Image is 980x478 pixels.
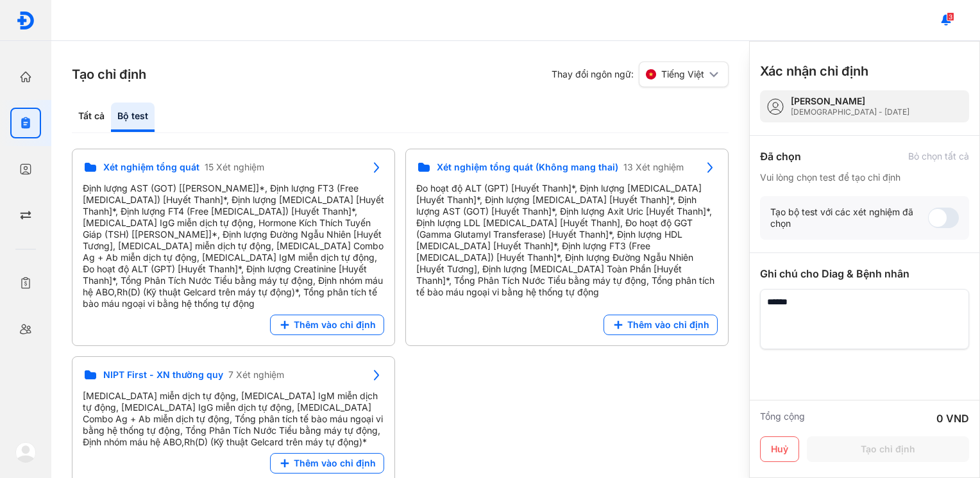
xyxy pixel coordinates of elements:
[760,62,868,80] h3: Xác nhận chỉ định
[270,315,384,335] button: Thêm vào chỉ định
[205,161,264,173] span: 15 Xét nghiệm
[83,183,384,309] div: Định lượng AST (GOT) [[PERSON_NAME]]*, Định lượng FT3 (Free [MEDICAL_DATA]) [Huyết Thanh]*, Định ...
[760,172,969,183] div: Vui lòng chọn test để tạo chỉ định
[552,62,729,87] div: Thay đổi ngôn ngữ:
[437,161,618,173] span: Xét nghiệm tổng quát (Không mang thai)
[83,390,384,448] div: [MEDICAL_DATA] miễn dịch tự động, [MEDICAL_DATA] IgM miễn dịch tự động, [MEDICAL_DATA] IgG miễn d...
[604,315,718,335] button: Thêm vào chỉ định
[228,369,284,381] span: 7 Xét nghiệm
[111,103,155,132] div: Bộ test
[416,183,718,298] div: Đo hoạt độ ALT (GPT) [Huyết Thanh]*, Định lượng [MEDICAL_DATA] [Huyết Thanh]*, Định lượng [MEDICA...
[760,149,801,164] div: Đã chọn
[760,411,805,426] div: Tổng cộng
[936,411,969,426] div: 0 VND
[947,12,954,21] span: 3
[760,436,799,462] button: Huỷ
[791,95,909,107] div: [PERSON_NAME]
[770,206,928,229] div: Tạo bộ test với các xét nghiệm đã chọn
[103,161,199,173] span: Xét nghiệm tổng quát
[72,65,146,83] h3: Tạo chỉ định
[791,107,909,117] div: [DEMOGRAPHIC_DATA] - [DATE]
[760,266,969,281] div: Ghi chú cho Diag & Bệnh nhân
[15,442,36,463] img: logo
[72,103,111,132] div: Tất cả
[16,11,35,30] img: logo
[807,436,969,462] button: Tạo chỉ định
[270,453,384,474] button: Thêm vào chỉ định
[623,161,684,173] span: 13 Xét nghiệm
[627,319,709,331] span: Thêm vào chỉ định
[661,69,704,80] span: Tiếng Việt
[294,319,376,331] span: Thêm vào chỉ định
[103,369,223,381] span: NIPT First - XN thường quy
[294,457,376,469] span: Thêm vào chỉ định
[908,151,969,162] div: Bỏ chọn tất cả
